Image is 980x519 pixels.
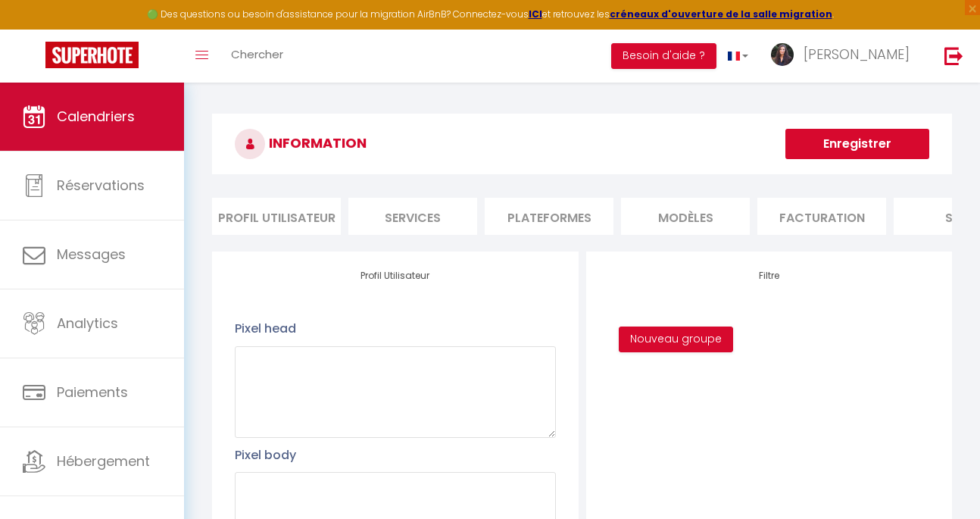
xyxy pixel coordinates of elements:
[621,198,750,235] li: MODÈLES
[235,319,555,338] p: Pixel head
[348,198,477,235] li: Services
[57,452,150,471] span: Hébergement
[57,383,128,402] span: Paiements
[529,8,542,20] a: ICI
[485,198,613,235] li: Plateformes
[235,446,555,464] p: Pixel body
[804,45,910,64] span: [PERSON_NAME]
[757,198,886,235] li: Facturation
[760,30,929,83] a: ... [PERSON_NAME]
[220,30,295,83] a: Chercher
[619,327,733,352] button: Nouveau groupe
[944,46,963,65] img: logout
[231,46,283,62] span: Chercher
[45,42,139,68] img: Super Booking
[235,270,555,281] h4: Profil Utilisateur
[609,270,929,281] h4: Filtre
[611,43,716,69] button: Besoin d'aide ?
[57,314,118,333] span: Analytics
[57,176,145,195] span: Réservations
[57,245,126,264] span: Messages
[771,43,794,66] img: ...
[12,6,58,52] button: Ouvrir le widget de chat LiveChat
[212,198,341,235] li: Profil Utilisateur
[212,114,952,174] h3: INFORMATION
[57,107,135,126] span: Calendriers
[610,8,832,20] a: créneaux d'ouverture de la salle migration
[785,129,929,159] button: Enregistrer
